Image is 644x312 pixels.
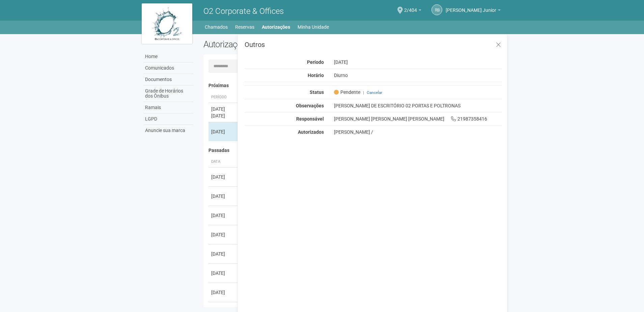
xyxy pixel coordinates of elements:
a: Cancelar [367,90,382,95]
span: 2/404 [404,1,417,13]
span: O2 Corporate & Offices [203,6,284,16]
a: Autorizações [262,22,290,32]
span: Pendente [334,89,360,95]
a: RB [431,4,442,15]
a: Reservas [235,22,254,32]
div: [DATE] [211,212,236,219]
div: [DATE] [211,174,236,180]
div: [PERSON_NAME] DE ESCRITÓRIO 02 PORTAS E POLTRONAS [329,103,507,109]
th: Data [208,156,239,167]
a: Ramais [143,102,193,113]
h4: Passadas [208,148,498,153]
a: LGPD [143,113,193,125]
th: Período [208,92,239,103]
strong: Status [310,89,324,95]
div: [DATE] [211,270,236,277]
h4: Próximas [208,83,498,88]
strong: Autorizados [298,129,324,135]
strong: Horário [308,73,324,78]
div: [DATE] [211,231,236,238]
a: Comunicados [143,62,193,74]
div: [PERSON_NAME] / [334,129,502,135]
a: Grade de Horários dos Ônibus [143,85,193,102]
a: 2/404 [404,8,421,14]
div: Diurno [329,72,507,78]
a: Minha Unidade [298,22,329,32]
a: Home [143,51,193,62]
div: [DATE] [211,193,236,200]
span: Raul Barrozo da Motta Junior [446,1,496,13]
strong: Responsável [296,116,324,122]
div: [DATE] [211,289,236,296]
a: [PERSON_NAME] Junior [446,8,501,14]
a: Chamados [205,22,228,32]
div: [DATE] [211,106,236,112]
img: logo.jpg [142,3,192,44]
strong: Observações [296,103,324,108]
div: [DATE] [211,251,236,257]
strong: Período [307,59,324,65]
a: Documentos [143,74,193,85]
div: [DATE] [211,112,236,119]
div: [DATE] [211,128,236,135]
div: [PERSON_NAME] [PERSON_NAME] [PERSON_NAME] 21987358416 [329,116,507,122]
span: | [363,90,364,95]
div: [DATE] [329,59,507,65]
h3: Outros [245,41,502,48]
a: Anuncie sua marca [143,125,193,136]
h2: Autorizações [203,39,348,49]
